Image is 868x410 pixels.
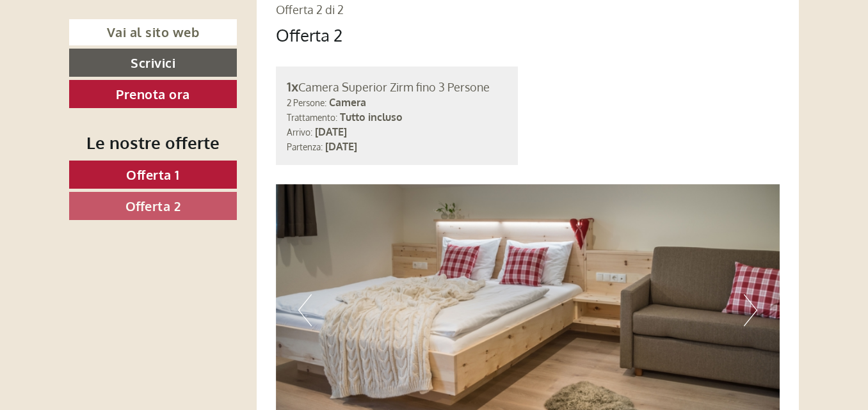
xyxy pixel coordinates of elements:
[19,62,194,71] small: 17:01
[287,127,312,138] small: Arrivo:
[276,3,344,17] span: Offerta 2 di 2
[298,294,312,326] button: Previous
[287,97,326,108] small: 2 Persone:
[19,37,194,47] div: Berghotel Alpenrast
[125,198,181,214] span: Offerta 2
[287,78,298,95] b: 1x
[10,35,200,74] div: Buon giorno, come possiamo aiutarla?
[69,80,237,108] a: Prenota ora
[229,10,276,31] div: [DATE]
[287,112,337,123] small: Trattamento:
[69,130,237,154] div: Le nostre offerte
[329,96,366,109] b: Camera
[69,49,237,77] a: Scrivici
[435,331,505,359] button: Invia
[315,125,347,138] b: [DATE]
[287,141,323,152] small: Partenza:
[287,77,508,96] div: Camera Superior Zirm fino 3 Persone
[744,294,757,326] button: Next
[69,19,237,45] a: Vai al sito web
[340,111,403,123] b: Tutto incluso
[325,140,357,153] b: [DATE]
[276,23,342,47] div: Offerta 2
[126,166,180,183] span: Offerta 1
